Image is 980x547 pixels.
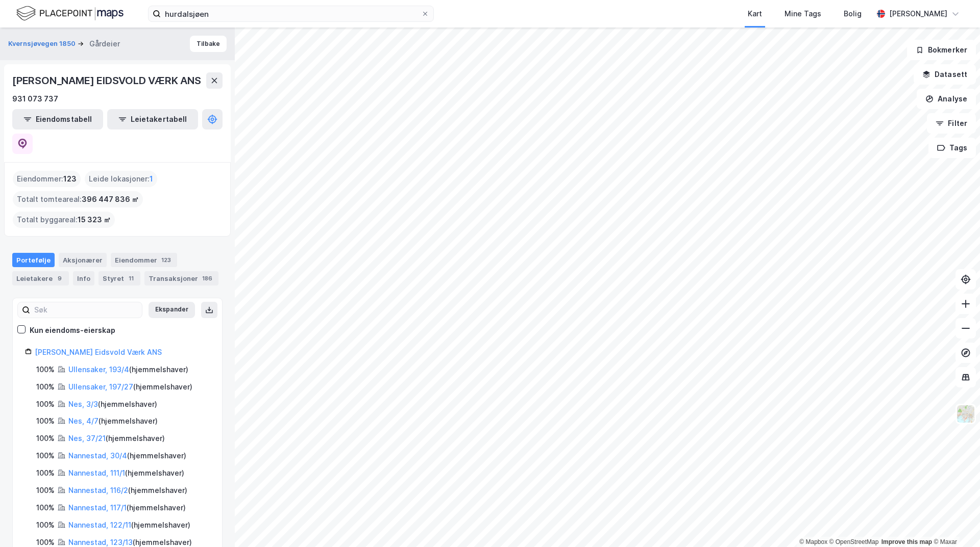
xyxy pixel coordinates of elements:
div: Styret [99,271,140,285]
button: Filter [927,113,976,134]
div: Bolig [844,8,862,20]
div: 100% [36,363,55,376]
div: 100% [36,398,55,410]
button: Eiendomstabell [12,109,103,129]
div: 123 [159,255,173,265]
div: ( hjemmelshaver ) [68,484,187,497]
img: logo.f888ab2527a4732fd821a326f86c7f29.svg [16,5,124,22]
div: ( hjemmelshaver ) [68,415,158,427]
div: ( hjemmelshaver ) [68,502,186,514]
div: Totalt byggareal : [13,212,115,228]
button: Analyse [917,89,976,109]
a: Nes, 37/21 [68,434,106,442]
div: Eiendommer [111,253,177,267]
div: 100% [36,415,55,427]
input: Søk på adresse, matrikkel, gårdeiere, leietakere eller personer [161,6,421,21]
span: 1 [150,173,153,185]
a: Mapbox [799,538,827,545]
div: ( hjemmelshaver ) [68,450,186,462]
div: 100% [36,502,55,514]
a: Nannestad, 117/1 [68,503,127,512]
div: ( hjemmelshaver ) [68,432,165,445]
div: 186 [200,273,214,283]
div: Gårdeier [89,38,120,50]
button: Leietakertabell [107,109,198,129]
div: 9 [55,273,65,283]
span: 15 323 ㎡ [78,214,111,226]
div: Portefølje [12,253,55,267]
div: ( hjemmelshaver ) [68,519,190,531]
iframe: Chat Widget [929,498,980,547]
div: ( hjemmelshaver ) [68,398,157,410]
button: Bokmerker [907,40,976,60]
div: Totalt tomteareal : [13,191,143,207]
a: Nannestad, 111/1 [68,468,125,477]
div: Mine Tags [785,8,821,20]
div: [PERSON_NAME] [889,8,947,20]
a: Ullensaker, 193/4 [68,365,129,374]
a: Nannestad, 123/13 [68,538,133,546]
div: Info [73,271,94,285]
div: Leietakere [12,271,69,285]
a: Nannestad, 30/4 [68,451,127,460]
a: OpenStreetMap [829,538,879,545]
a: Nes, 4/7 [68,416,99,425]
div: Kun eiendoms-eierskap [30,324,115,336]
div: ( hjemmelshaver ) [68,363,188,376]
button: Datasett [914,64,976,85]
a: Nes, 3/3 [68,400,98,408]
button: Tilbake [190,36,227,52]
a: Nannestad, 116/2 [68,486,128,494]
div: 100% [36,467,55,479]
div: 100% [36,519,55,531]
div: ( hjemmelshaver ) [68,381,192,393]
div: 100% [36,381,55,393]
a: Improve this map [881,538,932,545]
a: Nannestad, 122/11 [68,520,131,529]
div: 100% [36,484,55,497]
div: Aksjonærer [59,253,107,267]
div: ( hjemmelshaver ) [68,467,184,479]
div: 100% [36,432,55,445]
div: 931 073 737 [12,93,58,105]
button: Ekspander [149,302,195,318]
a: [PERSON_NAME] Eidsvold Værk ANS [35,348,162,356]
input: Søk [30,302,142,318]
a: Ullensaker, 197/27 [68,382,133,391]
div: [PERSON_NAME] EIDSVOLD VÆRK ANS [12,72,203,89]
div: Leide lokasjoner : [85,171,157,187]
span: 123 [63,173,77,185]
div: Kart [748,8,762,20]
img: Z [956,404,975,424]
div: 11 [126,273,136,283]
button: Kvernsjøvegen 1850 [8,39,78,49]
button: Tags [928,138,976,158]
span: 396 447 836 ㎡ [82,193,139,205]
div: 100% [36,450,55,462]
div: Eiendommer : [13,171,81,187]
div: Transaksjoner [144,271,218,285]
